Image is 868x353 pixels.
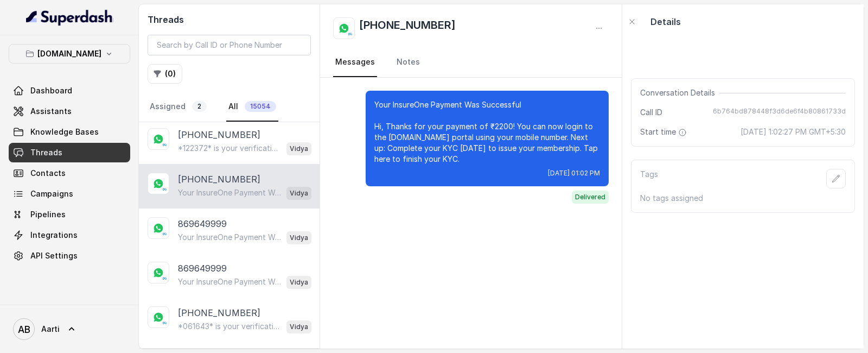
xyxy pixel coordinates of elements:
[178,306,260,319] p: [PHONE_NUMBER]
[178,128,260,141] p: [PHONE_NUMBER]
[178,173,260,186] p: [PHONE_NUMBER]
[30,188,73,199] span: Campaigns
[640,107,662,118] span: Call ID
[640,87,719,98] span: Conversation Details
[640,127,689,137] span: Start time
[30,230,78,241] span: Integrations
[394,48,422,77] a: Notes
[30,147,62,158] span: Threads
[30,250,78,261] span: API Settings
[30,106,72,117] span: Assistants
[226,92,278,122] a: All15054
[148,13,311,26] h2: Threads
[30,127,99,137] span: Knowledge Bases
[650,15,681,28] p: Details
[30,85,72,96] span: Dashboard
[148,35,311,55] input: Search by Call ID or Phone Number
[290,322,308,332] p: Vidya
[9,44,130,64] button: [DOMAIN_NAME]
[9,225,130,245] a: Integrations
[290,143,308,154] p: Vidya
[9,143,130,162] a: Threads
[640,169,658,188] p: Tags
[41,324,60,335] span: Aarti
[30,209,66,220] span: Pipelines
[9,184,130,204] a: Campaigns
[359,17,456,39] h2: [PHONE_NUMBER]
[640,193,846,204] p: No tags assigned
[9,102,130,121] a: Assistants
[741,127,846,137] span: [DATE] 1:02:27 PM GMT+5:30
[148,64,182,84] button: (0)
[333,48,377,77] a: Messages
[9,122,130,142] a: Knowledge Bases
[148,92,311,122] nav: Tabs
[9,246,130,266] a: API Settings
[178,276,282,287] p: Your InsureOne Payment Was Successful Hi, Thanks for your payment of ₹2000! You can now login to ...
[374,99,600,165] p: Your InsureOne Payment Was Successful Hi, Thanks for your payment of ₹2200! You can now login to ...
[9,205,130,224] a: Pipelines
[333,48,609,77] nav: Tabs
[9,163,130,183] a: Contacts
[30,168,66,179] span: Contacts
[148,92,209,122] a: Assigned2
[9,314,130,344] a: Aarti
[572,191,609,204] span: Delivered
[192,101,207,112] span: 2
[37,47,101,60] p: [DOMAIN_NAME]
[178,232,282,243] p: Your InsureOne Payment Was Successful Hi, Thanks for your payment of ₹2000! You can now login to ...
[178,321,282,332] p: *061643* is your verification code. For your security, do not share this code.
[290,188,308,199] p: Vidya
[290,277,308,288] p: Vidya
[178,262,227,275] p: 869649999
[18,324,30,335] text: AB
[245,101,276,112] span: 15054
[9,81,130,100] a: Dashboard
[548,169,600,178] span: [DATE] 01:02 PM
[178,187,282,198] p: Your InsureOne Payment Was Successful Hi, Thanks for your payment of ₹2200! You can now login to ...
[178,217,227,230] p: 869649999
[713,107,846,118] span: 6b764bd878448f3d6de6f4b80861733d
[26,9,113,26] img: light.svg
[178,143,282,154] p: *122372* is your verification code. For your security, do not share this code.
[290,232,308,243] p: Vidya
